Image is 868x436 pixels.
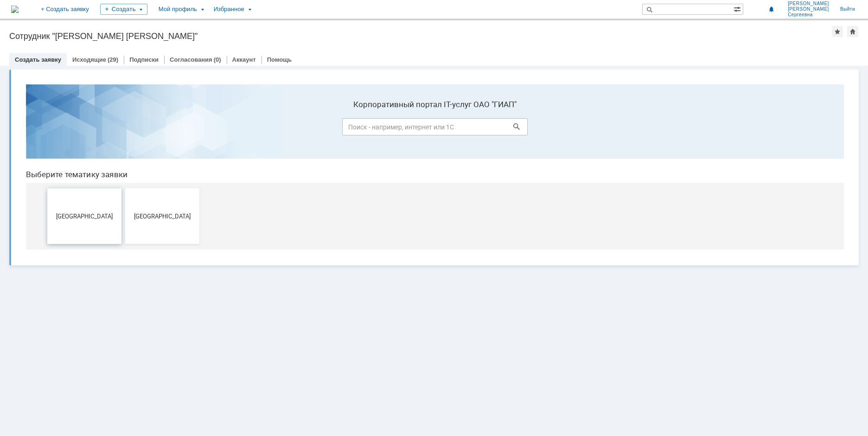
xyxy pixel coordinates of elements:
div: Создать [100,4,147,15]
a: Исходящие [72,56,106,63]
span: [GEOGRAPHIC_DATA] [32,135,100,142]
a: Создать заявку [15,56,61,63]
header: Выберите тематику заявки [7,93,825,102]
a: Перейти на домашнюю страницу [11,6,19,13]
a: Аккаунт [232,56,256,63]
a: Помощь [267,56,292,63]
label: Корпоративный портал IT-услуг ОАО "ГИАП" [324,23,509,32]
span: [GEOGRAPHIC_DATA] [109,135,178,142]
span: Расширенный поиск [734,4,743,13]
div: (0) [214,56,221,63]
a: Согласования [170,56,212,63]
button: [GEOGRAPHIC_DATA] [29,111,103,167]
img: logo [11,6,19,13]
span: [PERSON_NAME] [788,6,829,12]
a: Подписки [129,56,159,63]
span: Сергеевна [788,12,829,18]
div: (29) [108,56,118,63]
span: [PERSON_NAME] [788,1,829,6]
div: Сделать домашней страницей [847,26,858,37]
div: Добавить в избранное [832,26,843,37]
button: [GEOGRAPHIC_DATA] [107,111,181,167]
div: Сотрудник "[PERSON_NAME] [PERSON_NAME]" [9,32,832,41]
input: Поиск - например, интернет или 1С [324,41,509,58]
